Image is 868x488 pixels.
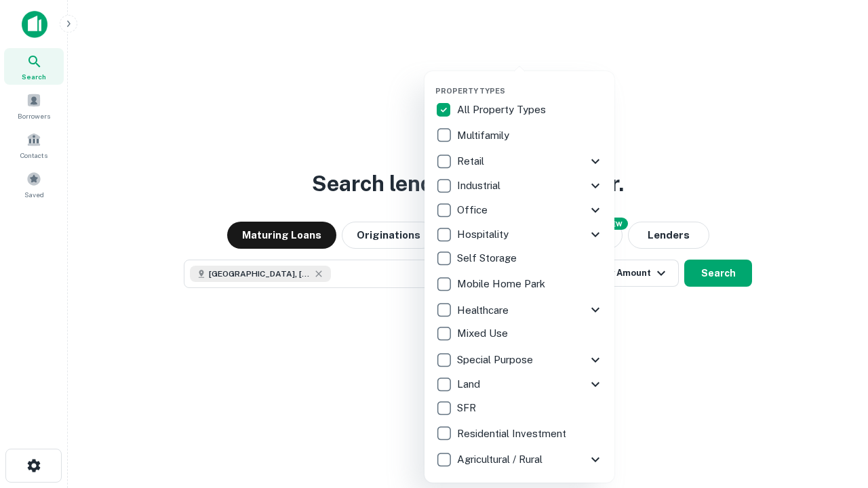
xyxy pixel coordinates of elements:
div: Healthcare [435,298,604,322]
p: Office [457,202,490,218]
div: Hospitality [435,222,604,247]
span: Property Types [435,87,505,95]
p: Special Purpose [457,352,536,368]
iframe: Chat Widget [800,380,868,445]
p: Retail [457,153,487,169]
p: Healthcare [457,302,511,319]
div: Land [435,372,604,396]
p: Residential Investment [457,426,569,442]
div: Special Purpose [435,348,604,372]
p: Industrial [457,178,503,194]
p: Mixed Use [457,325,511,342]
p: SFR [457,400,479,416]
p: All Property Types [457,102,549,118]
p: Multifamily [457,127,512,144]
div: Retail [435,149,604,174]
p: Mobile Home Park [457,276,548,292]
p: Agricultural / Rural [457,451,545,468]
div: Office [435,198,604,222]
p: Self Storage [457,250,519,266]
div: Industrial [435,174,604,198]
div: Agricultural / Rural [435,447,604,472]
p: Hospitality [457,226,511,243]
p: Land [457,376,483,392]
